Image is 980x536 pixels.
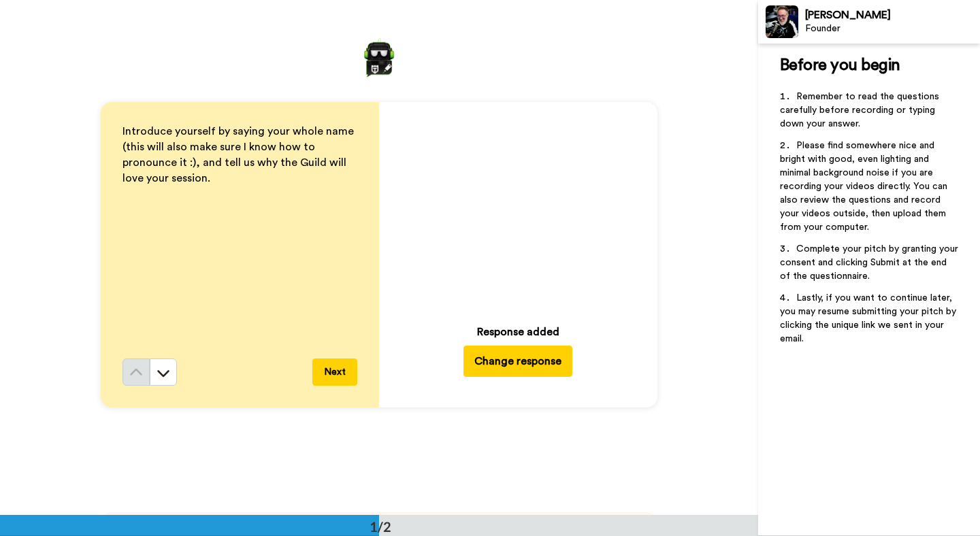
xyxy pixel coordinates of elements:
span: Before you begin [780,57,900,73]
span: Please find somewhere nice and bright with good, even lighting and minimal background noise if yo... [780,141,950,232]
span: 0:00 [432,276,456,292]
span: 2:44 [466,276,490,292]
button: Next [312,358,357,386]
button: Change response [463,346,572,377]
span: / [459,276,463,292]
img: Mute/Unmute [587,278,601,292]
span: Introduce yourself by saying your whole name (this will also make sure I know how to pronounce it... [122,126,357,184]
span: Complete your pitch by granting your consent and clicking Submit at the end of the questionnaire. [780,244,961,281]
div: Founder [805,23,979,35]
img: Profile Image [766,5,798,38]
span: Lastly, if you want to continue later, you may resume submitting your pitch by clicking the uniqu... [780,293,959,344]
div: 1/2 [348,517,413,536]
span: Remember to read the questions carefully before recording or typing down your answer. [780,92,942,129]
div: [PERSON_NAME] [805,9,979,22]
div: Response added [477,324,559,340]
